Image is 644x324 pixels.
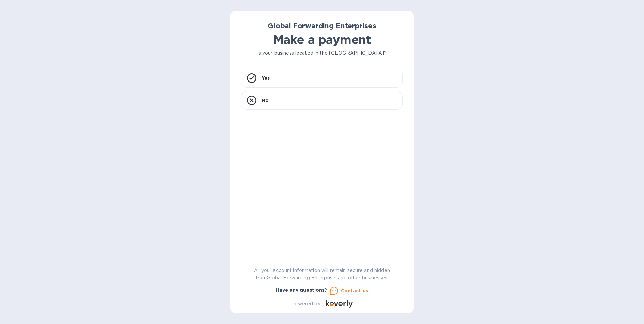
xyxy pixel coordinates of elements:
b: Have any questions? [276,287,327,293]
h1: Make a payment [241,33,403,47]
p: Powered by [291,300,320,307]
p: Is your business located in the [GEOGRAPHIC_DATA]? [241,50,403,57]
p: No [262,97,269,104]
u: Contact us [341,288,368,293]
p: All your account information will remain secure and hidden from Global Forwarding Enterprises and... [241,267,403,281]
b: Global Forwarding Enterprises [268,22,376,30]
p: Yes [262,75,270,82]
